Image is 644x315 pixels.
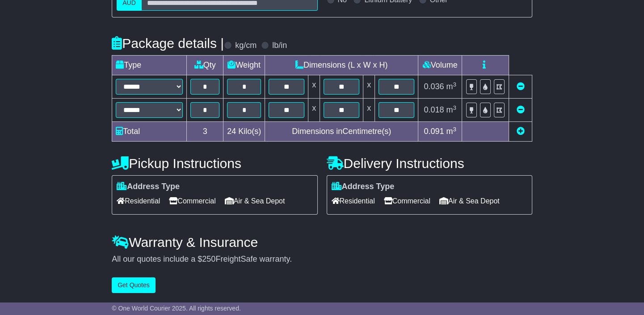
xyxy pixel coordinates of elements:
td: 3 [187,122,223,142]
span: Commercial [169,194,215,208]
td: Dimensions in Centimetre(s) [265,122,418,142]
button: Get Quotes [112,277,156,293]
span: m [446,127,456,136]
a: Remove this item [516,105,524,114]
td: x [363,99,375,122]
h4: Package details | [112,36,224,51]
label: Address Type [117,182,180,192]
span: Air & Sea Depot [439,194,500,208]
span: Air & Sea Depot [225,194,285,208]
span: 24 [227,127,236,136]
sup: 3 [453,81,456,88]
h4: Pickup Instructions [112,156,317,171]
h4: Delivery Instructions [327,156,532,171]
sup: 3 [453,126,456,133]
td: Qty [187,56,223,75]
sup: 3 [453,104,456,111]
label: lb/in [272,41,287,51]
label: Address Type [332,182,395,192]
span: m [446,82,456,91]
div: All our quotes include a $ FreightSafe warranty. [112,255,532,264]
label: kg/cm [235,41,257,51]
span: 0.036 [424,82,444,91]
td: x [308,75,320,99]
td: x [363,75,375,99]
td: Dimensions (L x W x H) [265,56,418,75]
td: Weight [223,56,265,75]
td: Type [112,56,187,75]
a: Add new item [516,127,524,136]
td: Volume [418,56,462,75]
span: 0.091 [424,127,444,136]
td: Kilo(s) [223,122,265,142]
td: Total [112,122,187,142]
span: Residential [332,194,375,208]
span: 250 [202,255,215,263]
span: Residential [117,194,160,208]
span: Commercial [384,194,430,208]
h4: Warranty & Insurance [112,235,532,250]
a: Remove this item [516,82,524,91]
td: x [308,99,320,122]
span: m [446,105,456,114]
span: © One World Courier 2025. All rights reserved. [112,305,241,312]
span: 0.018 [424,105,444,114]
